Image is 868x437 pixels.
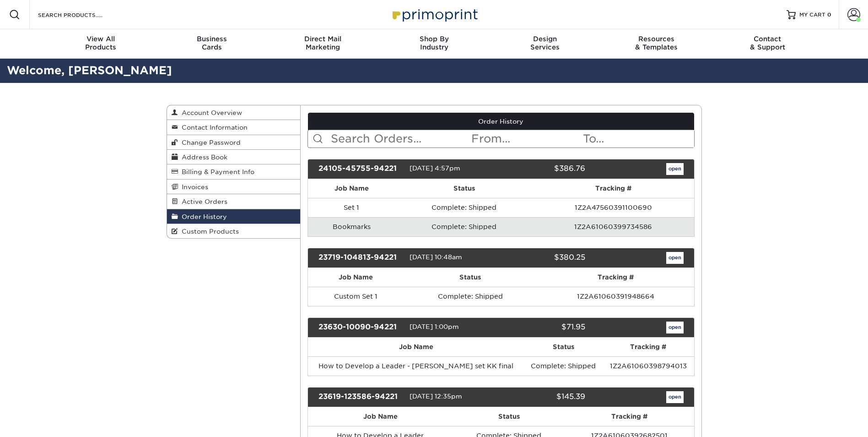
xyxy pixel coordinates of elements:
a: Order History [167,209,301,224]
th: Tracking # [537,268,694,287]
a: Contact& Support [712,29,823,59]
span: Design [490,35,601,43]
div: 23619-123586-94221 [312,391,410,403]
div: 23719-104813-94221 [312,252,410,264]
span: Account Overview [178,109,242,116]
th: Tracking # [565,407,694,426]
td: How to Develop a Leader - [PERSON_NAME] set KK final [308,356,524,376]
a: DesignServices [490,29,601,59]
span: Custom Products [178,228,239,235]
span: View All [45,35,156,43]
th: Tracking # [603,338,694,356]
th: Job Name [308,407,453,426]
span: 0 [827,11,831,18]
div: $380.25 [494,252,592,264]
div: Cards [156,35,267,51]
a: open [666,252,684,264]
a: Active Orders [167,194,301,209]
span: [DATE] 4:57pm [410,164,460,172]
a: Contact Information [167,120,301,135]
a: Shop ByIndustry [378,29,490,59]
td: Custom Set 1 [308,287,403,306]
th: Status [403,268,537,287]
a: BusinessCards [156,29,267,59]
a: Change Password [167,135,301,150]
td: 1Z2A61060398794013 [603,356,694,376]
th: Job Name [308,179,395,198]
th: Job Name [308,338,524,356]
td: Set 1 [308,198,395,217]
td: Bookmarks [308,217,395,236]
span: Shop By [378,35,490,43]
div: Products [45,35,156,51]
th: Job Name [308,268,403,287]
div: Marketing [267,35,378,51]
td: 1Z2A47560391100690 [533,198,694,217]
div: & Templates [601,35,712,51]
th: Status [524,338,603,356]
div: & Support [712,35,823,51]
td: 1Z2A61060391948664 [537,287,694,306]
span: Active Orders [178,198,227,205]
div: 24105-45755-94221 [312,163,410,175]
td: 1Z2A61060399734586 [533,217,694,236]
a: Custom Products [167,224,301,238]
span: Direct Mail [267,35,378,43]
a: Order History [308,113,694,130]
input: SEARCH PRODUCTS..... [37,9,126,20]
a: Address Book [167,150,301,164]
a: Invoices [167,180,301,194]
span: Business [156,35,267,43]
span: [DATE] 10:48am [410,253,462,261]
a: open [666,391,684,403]
input: Search Orders... [330,130,470,147]
div: Industry [378,35,490,51]
div: Services [490,35,601,51]
span: [DATE] 1:00pm [410,323,459,330]
span: Change Password [178,139,241,146]
td: Complete: Shipped [395,198,533,217]
a: Billing & Payment Info [167,164,301,179]
a: open [666,163,684,175]
input: To... [582,130,694,147]
a: Resources& Templates [601,29,712,59]
a: open [666,322,684,333]
td: Complete: Shipped [395,217,533,236]
img: Primoprint [388,5,480,24]
span: Invoices [178,183,208,191]
span: Contact Information [178,124,248,131]
a: Account Overview [167,105,301,120]
td: Complete: Shipped [403,287,537,306]
th: Status [395,179,533,198]
a: Direct MailMarketing [267,29,378,59]
span: Order History [178,213,227,220]
div: $71.95 [494,322,592,333]
div: $145.39 [494,391,592,403]
div: 23630-10090-94221 [312,322,410,333]
span: MY CART [799,11,825,19]
th: Status [453,407,565,426]
span: Address Book [178,153,227,161]
th: Tracking # [533,179,694,198]
span: Resources [601,35,712,43]
span: Billing & Payment Info [178,168,254,175]
span: [DATE] 12:35pm [410,393,462,400]
td: Complete: Shipped [524,356,603,376]
span: Contact [712,35,823,43]
a: View AllProducts [45,29,156,59]
div: $386.76 [494,163,592,175]
input: From... [470,130,582,147]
